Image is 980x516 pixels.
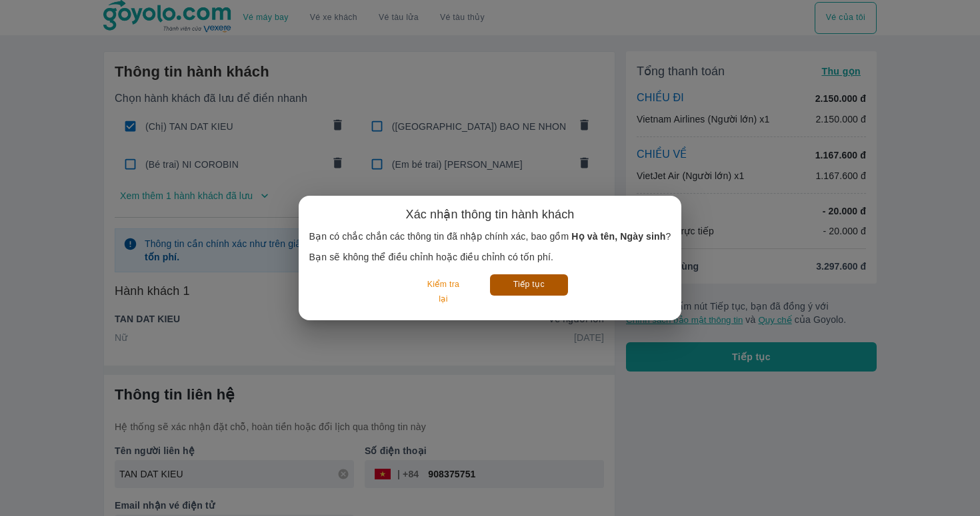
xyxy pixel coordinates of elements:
button: Kiểm tra lại [412,274,474,310]
h6: Xác nhận thông tin hành khách [406,206,575,222]
p: Bạn có chắc chắn các thông tin đã nhập chính xác, bao gồm ? [309,230,671,243]
p: Bạn sẽ không thể điều chỉnh hoặc điều chỉnh có tốn phí. [309,250,671,264]
button: Tiếp tục [490,274,568,295]
b: Họ và tên, Ngày sinh [571,231,665,242]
